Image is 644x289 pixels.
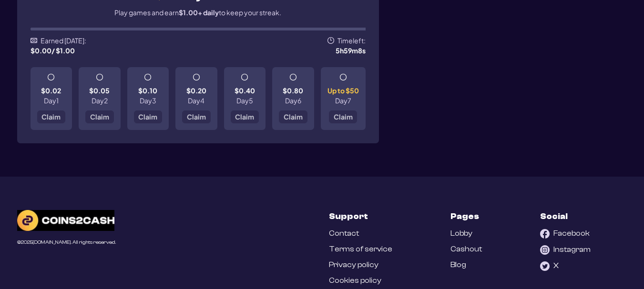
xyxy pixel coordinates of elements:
a: Instagram [540,245,591,255]
h3: Social [540,210,568,222]
p: Day 3 [140,97,156,104]
p: $0.20 [186,87,206,94]
p: Earned [DATE]: [41,37,86,44]
div: 5 h 59 m 8 s [297,47,366,54]
p: Day 6 [285,97,301,104]
span: Claim [90,113,109,120]
a: Facebook [540,229,590,239]
button: Claim [182,110,211,123]
p: $0.02 [41,87,61,94]
img: Facebook [540,229,550,239]
span: $1.00+ daily [179,8,219,17]
p: $0.10 [138,87,157,94]
p: $0.05 [89,87,110,94]
img: Instagram [540,245,550,255]
span: Claim [284,113,303,120]
button: Claim [85,110,114,123]
a: Privacy policy [329,260,378,269]
a: Lobby [450,229,472,238]
p: Day 2 [92,97,108,104]
p: Timeleft: [337,37,366,44]
span: Claim [138,113,157,120]
p: $0.40 [235,87,255,94]
a: Blog [450,260,466,269]
p: Play games and earn to keep your streak. [114,8,281,18]
p: Day 1 [44,97,59,104]
button: Claim [231,110,259,123]
p: Day 5 [236,97,253,104]
button: Claim [134,110,163,123]
div: © 2025 [DOMAIN_NAME]. All rights reserved. [17,240,116,245]
img: X [540,261,550,271]
img: C2C Logo [17,210,114,231]
a: Cookies policy [329,276,381,285]
p: $0.80 [283,87,303,94]
h3: Support [329,210,368,222]
div: $ 0.00 / $1.00 [31,47,75,54]
span: Claim [187,113,206,120]
span: Claim [235,113,254,120]
button: Claim [329,110,358,123]
a: Cashout [450,245,482,254]
span: Claim [334,113,353,120]
h3: Pages [450,210,479,222]
p: Day 4 [188,97,204,104]
button: Claim [37,110,66,123]
p: Day 7 [335,97,351,104]
a: X [540,261,559,271]
span: Claim [41,113,61,120]
a: Terms of service [329,245,392,254]
button: Claim [279,110,307,123]
p: Up to $50 [327,87,359,94]
a: Contact [329,229,359,238]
